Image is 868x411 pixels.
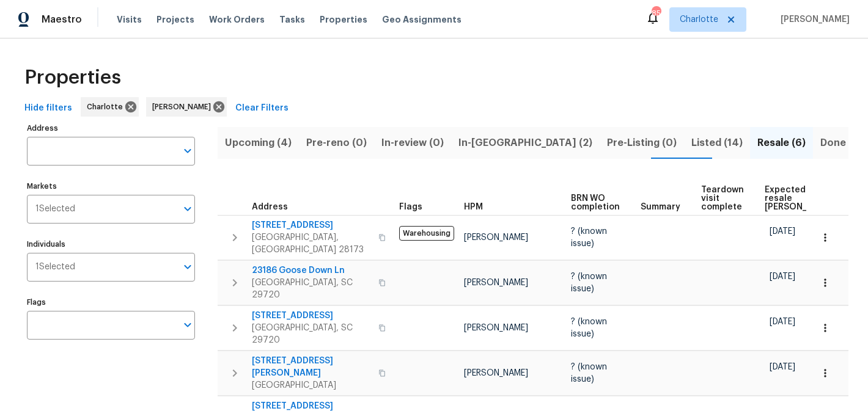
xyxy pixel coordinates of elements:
[571,363,607,384] span: ? (known issue)
[225,134,292,151] span: Upcoming (4)
[641,203,680,211] span: Summary
[24,71,121,84] span: Properties
[571,194,620,211] span: BRN WO completion
[770,272,795,281] span: [DATE]
[691,134,743,151] span: Listed (14)
[179,258,196,275] button: Open
[179,200,196,217] button: Open
[20,97,77,120] button: Hide filters
[252,264,371,277] span: 23186 Goose Down Ln
[770,318,795,326] span: [DATE]
[252,203,288,211] span: Address
[464,278,528,287] span: [PERSON_NAME]
[607,134,677,151] span: Pre-Listing (0)
[252,310,371,322] span: [STREET_ADDRESS]
[252,231,371,256] span: [GEOGRAPHIC_DATA], [GEOGRAPHIC_DATA] 28173
[35,262,75,272] span: 1 Selected
[464,203,483,211] span: HPM
[770,227,795,236] span: [DATE]
[464,233,528,242] span: [PERSON_NAME]
[87,101,128,113] span: Charlotte
[42,13,82,26] span: Maestro
[252,277,371,301] span: [GEOGRAPHIC_DATA], SC 29720
[152,101,216,113] span: [PERSON_NAME]
[252,219,371,231] span: [STREET_ADDRESS]
[146,97,227,117] div: [PERSON_NAME]
[279,15,305,24] span: Tasks
[179,316,196,333] button: Open
[252,379,371,391] span: [GEOGRAPHIC_DATA]
[765,186,834,211] span: Expected resale [PERSON_NAME]
[757,134,806,151] span: Resale (6)
[382,13,462,26] span: Geo Assignments
[571,227,607,248] span: ? (known issue)
[209,13,265,26] span: Work Orders
[680,13,718,26] span: Charlotte
[156,13,194,26] span: Projects
[27,125,195,132] label: Address
[230,97,293,120] button: Clear Filters
[652,7,660,20] div: 85
[117,13,142,26] span: Visits
[701,186,744,211] span: Teardown visit complete
[35,204,75,214] span: 1 Selected
[320,13,367,26] span: Properties
[399,226,454,241] span: Warehousing
[458,134,592,151] span: In-[GEOGRAPHIC_DATA] (2)
[81,97,139,117] div: Charlotte
[306,134,367,151] span: Pre-reno (0)
[399,203,422,211] span: Flags
[24,101,72,116] span: Hide filters
[571,272,607,293] span: ? (known issue)
[571,318,607,338] span: ? (known issue)
[27,299,195,306] label: Flags
[464,369,528,377] span: [PERSON_NAME]
[381,134,444,151] span: In-review (0)
[464,324,528,332] span: [PERSON_NAME]
[776,13,850,26] span: [PERSON_NAME]
[179,142,196,159] button: Open
[252,355,371,379] span: [STREET_ADDRESS][PERSON_NAME]
[252,322,371,346] span: [GEOGRAPHIC_DATA], SC 29720
[770,363,795,371] span: [DATE]
[235,101,289,116] span: Clear Filters
[27,183,195,190] label: Markets
[27,241,195,248] label: Individuals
